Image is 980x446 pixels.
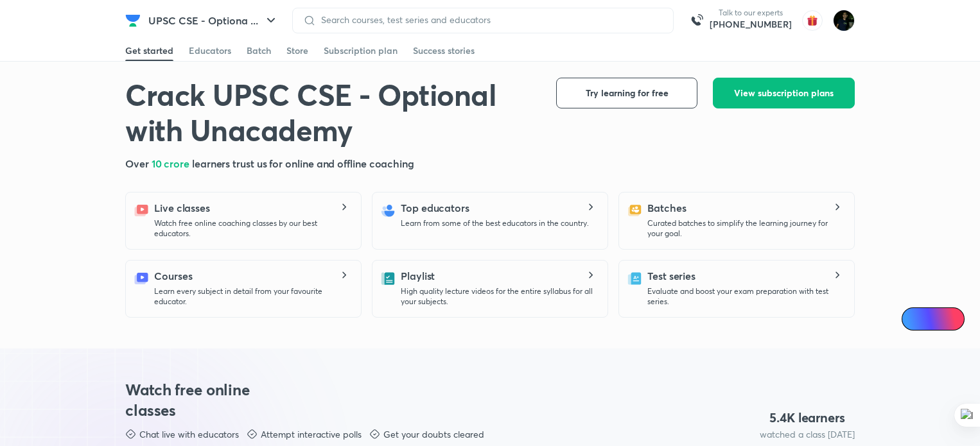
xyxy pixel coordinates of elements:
p: High quality lecture videos for the entire syllabus for all your subjects. [401,286,597,307]
img: Icon [909,314,920,324]
button: Try learning for free [556,78,697,108]
span: 10 crore [152,157,192,170]
p: Attempt interactive polls [261,428,362,441]
a: Success stories [413,40,475,61]
h1: Crack UPSC CSE - Optional with Unacademy [125,78,536,148]
div: Educators [189,44,231,57]
h5: Playlist [401,268,435,284]
img: Company Logo [125,13,141,28]
p: watched a class [DATE] [760,428,855,441]
input: Search courses, test series and educators [316,15,663,25]
h3: Watch free online classes [125,379,274,420]
p: Get your doubts cleared [383,428,484,441]
p: Talk to our experts [710,8,792,18]
h5: Top educators [401,200,469,216]
span: learners trust us for online and offline coaching [192,157,414,170]
div: Success stories [413,44,475,57]
img: avatar [802,10,823,31]
img: call-us [684,8,710,33]
p: Curated batches to simplify the learning journey for your goal. [647,218,844,239]
h5: Courses [154,268,192,284]
a: Educators [189,40,231,61]
h5: Test series [647,268,696,284]
p: Chat live with educators [139,428,239,441]
div: Store [286,44,308,57]
a: [PHONE_NUMBER] [710,18,792,31]
div: Subscription plan [324,44,398,57]
button: View subscription plans [713,78,855,108]
span: View subscription plans [734,87,834,99]
a: Get started [125,40,173,61]
span: Try learning for free [586,87,669,99]
p: Learn every subject in detail from your favourite educator. [154,286,351,307]
a: Store [286,40,308,61]
p: Evaluate and boost your exam preparation with test series. [647,286,844,307]
span: Ai Doubts [923,314,957,324]
h4: 5.4 K learners [769,409,845,426]
a: Subscription plan [324,40,398,61]
a: Batch [247,40,271,61]
button: UPSC CSE - Optiona ... [141,8,286,33]
span: Over [125,157,152,170]
h5: Batches [647,200,686,216]
img: Rohit Duggal [833,10,855,31]
div: Get started [125,44,173,57]
p: Watch free online coaching classes by our best educators. [154,218,351,239]
p: Learn from some of the best educators in the country. [401,218,589,228]
div: Batch [247,44,271,57]
h5: Live classes [154,200,210,216]
a: Ai Doubts [902,307,965,330]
